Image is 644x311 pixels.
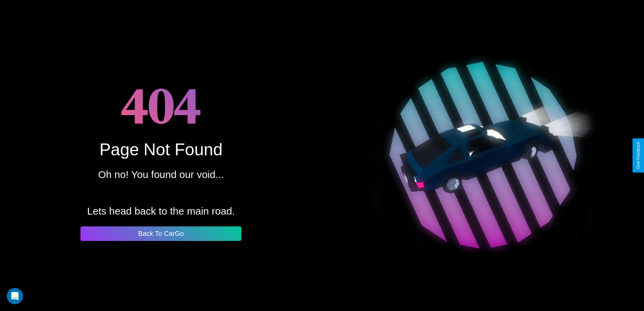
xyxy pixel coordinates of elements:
[80,226,241,241] button: Back To CarGo
[7,288,23,304] div: Open Intercom Messenger
[99,140,222,159] div: Page Not Found
[121,70,201,140] h1: 404
[87,165,235,220] p: Oh no! You found our void... Lets head back to the main road.
[636,142,641,169] div: Give Feedback
[370,43,596,268] img: spinning car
